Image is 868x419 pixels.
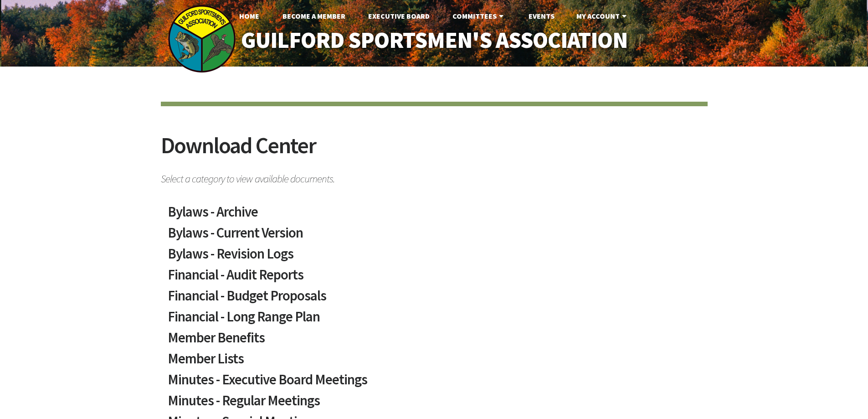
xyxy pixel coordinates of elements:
[161,134,708,168] h2: Download Center
[168,5,236,73] img: logo_sm.png
[168,393,701,414] a: Minutes - Regular Meetings
[168,331,701,352] a: Member Benefits
[168,205,701,226] a: Bylaws - Archive
[232,7,267,25] a: Home
[168,247,701,268] a: Bylaws - Revision Logs
[168,310,701,331] a: Financial - Long Range Plan
[275,7,353,25] a: Become A Member
[168,352,701,372] a: Member Lists
[361,7,437,25] a: Executive Board
[161,168,708,184] span: Select a category to view available documents.
[168,226,701,247] a: Bylaws - Current Version
[221,21,647,60] a: Guilford Sportsmen's Association
[168,289,701,310] a: Financial - Budget Proposals
[569,7,636,25] a: My Account
[445,7,513,25] a: Committees
[168,372,701,393] a: Minutes - Executive Board Meetings
[521,7,562,25] a: Events
[168,268,701,289] a: Financial - Audit Reports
